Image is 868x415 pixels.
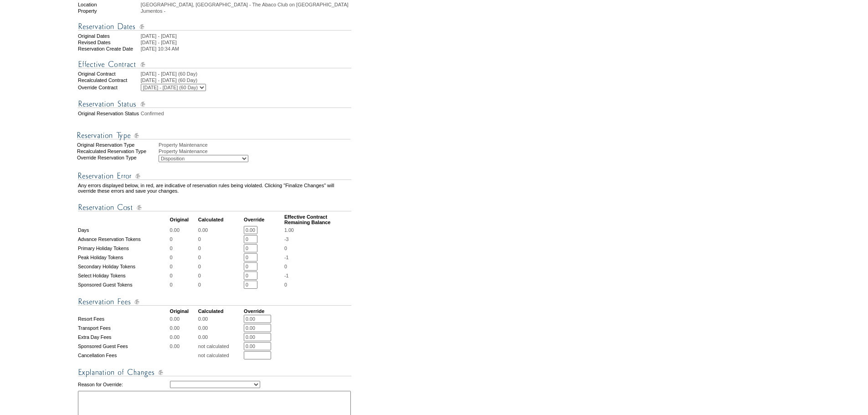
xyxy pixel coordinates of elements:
[141,77,351,83] td: [DATE] - [DATE] (60 Day)
[78,379,169,390] td: Reason for Override:
[77,149,158,154] div: Recalculated Reservation Type
[170,315,197,323] td: 0.00
[198,308,243,314] td: Calculated
[244,308,283,314] td: Override
[77,130,350,141] img: Reservation Type
[198,324,243,332] td: 0.00
[284,264,287,269] span: 0
[78,272,169,280] td: Select Holiday Tokens
[170,324,197,332] td: 0.00
[198,214,243,225] td: Calculated
[170,272,197,280] td: 0
[159,149,352,154] div: Property Maintenance
[170,253,197,261] td: 0
[78,59,351,70] img: Effective Contract
[284,236,288,242] span: -3
[198,235,243,243] td: 0
[170,308,197,314] td: Original
[77,142,158,148] div: Original Reservation Type
[78,183,351,194] td: Any errors displayed below, in red, are indicative of reservation rules being violated. Clicking ...
[284,255,288,260] span: -1
[78,226,169,234] td: Days
[141,71,351,77] td: [DATE] - [DATE] (60 Day)
[78,33,140,39] td: Original Dates
[78,244,169,252] td: Primary Holiday Tokens
[284,214,351,225] td: Effective Contract Remaining Balance
[141,111,351,116] td: Confirmed
[141,33,351,39] td: [DATE] - [DATE]
[78,281,169,289] td: Sponsored Guest Tokens
[78,2,140,7] td: Location
[78,333,169,341] td: Extra Day Fees
[170,281,197,289] td: 0
[170,244,197,252] td: 0
[198,315,243,323] td: 0.00
[78,21,351,32] img: Reservation Dates
[78,46,140,51] td: Reservation Create Date
[284,246,287,251] span: 0
[78,77,140,83] td: Recalculated Contract
[78,253,169,261] td: Peak Holiday Tokens
[198,244,243,252] td: 0
[284,273,288,278] span: -1
[284,282,287,287] span: 0
[170,235,197,243] td: 0
[78,40,140,45] td: Revised Dates
[78,98,351,110] img: Reservation Status
[78,8,140,14] td: Property
[170,342,197,350] td: 0.00
[77,155,158,162] div: Override Reservation Type
[170,226,197,234] td: 0.00
[198,226,243,234] td: 0.00
[198,262,243,271] td: 0
[78,71,140,77] td: Original Contract
[244,214,283,225] td: Override
[78,262,169,271] td: Secondary Holiday Tokens
[141,8,351,14] td: Jumentos -
[78,170,351,182] img: Reservation Errors
[198,351,243,359] td: not calculated
[78,296,351,307] img: Reservation Fees
[78,84,140,91] td: Override Contract
[141,40,351,45] td: [DATE] - [DATE]
[170,333,197,341] td: 0.00
[198,281,243,289] td: 0
[170,214,197,225] td: Original
[78,342,169,350] td: Sponsored Guest Fees
[284,227,294,233] span: 1.00
[198,253,243,261] td: 0
[78,324,169,332] td: Transport Fees
[78,367,351,378] img: Explanation of Changes
[78,235,169,243] td: Advance Reservation Tokens
[78,202,351,213] img: Reservation Cost
[159,142,352,148] div: Property Maintenance
[170,262,197,271] td: 0
[78,351,169,359] td: Cancellation Fees
[141,46,351,51] td: [DATE] 10:34 AM
[198,342,243,350] td: not calculated
[198,272,243,280] td: 0
[198,333,243,341] td: 0.00
[78,111,140,116] td: Original Reservation Status
[141,2,351,7] td: [GEOGRAPHIC_DATA], [GEOGRAPHIC_DATA] - The Abaco Club on [GEOGRAPHIC_DATA]
[78,315,169,323] td: Resort Fees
